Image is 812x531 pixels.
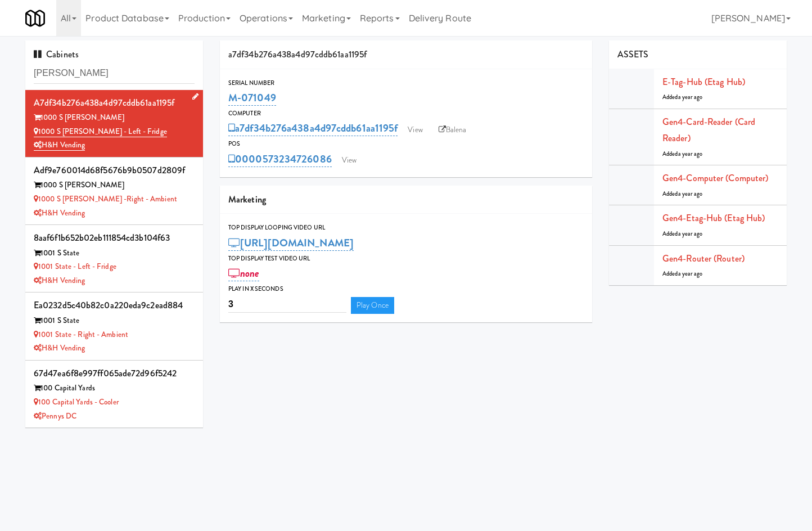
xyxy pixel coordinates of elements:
[228,108,584,119] div: Computer
[662,190,703,198] span: Added
[34,275,85,286] a: H&H Vending
[34,94,195,111] div: a7df34b276a438a4d97cddb61aa1195f
[662,211,765,224] a: Gen4-etag-hub (Etag Hub)
[662,172,768,184] a: Gen4-computer (Computer)
[433,121,472,138] a: Balena
[25,157,203,225] li: adf9e760014d68f5676b9b0507d2809f1000 S [PERSON_NAME] 1000 S [PERSON_NAME] -Right - AmbientH&H Ven...
[34,111,195,125] div: 1000 S [PERSON_NAME]
[662,269,703,278] span: Added
[34,139,85,151] a: H&H Vending
[34,329,128,340] a: 1001 State - Right - Ambient
[34,381,195,395] div: 100 Capital Yards
[34,343,85,353] a: H&H Vending
[351,297,394,314] a: Play Once
[34,162,195,179] div: adf9e760014d68f5676b9b0507d2809f
[25,292,203,360] li: ea0232d5c40b82c0a220eda9c2ead8841001 S State 1001 State - Right - AmbientH&H Vending
[34,229,195,246] div: 8aaf6f1b652b02eb111854cd3b104f63
[662,150,703,158] span: Added
[662,229,703,238] span: Added
[34,126,167,137] a: 1000 S [PERSON_NAME] - Left - Fridge
[228,78,584,89] div: Serial Number
[228,120,398,136] a: a7df34b276a438a4d97cddb61aa1195f
[617,48,649,61] span: ASSETS
[25,8,45,28] img: Micromart
[25,361,203,428] li: 67d47ea6f8e997ff065ade72d96f5242100 Capital Yards 100 Capital Yards - CoolerPennys DC
[25,90,203,157] li: a7df34b276a438a4d97cddb61aa1195f1000 S [PERSON_NAME] 1000 S [PERSON_NAME] - Left - FridgeH&H Vending
[228,193,266,206] span: Marketing
[662,252,745,265] a: Gen4-router (Router)
[228,138,584,150] div: POS
[228,222,584,233] div: Top Display Looping Video Url
[34,297,195,314] div: ea0232d5c40b82c0a220eda9c2ead884
[228,90,276,106] a: M-071049
[678,93,703,101] span: a year ago
[34,411,76,421] a: Pennys DC
[678,229,703,238] span: a year ago
[34,48,79,61] span: Cabinets
[34,63,195,84] input: Search cabinets
[228,151,332,167] a: 0000573234726086
[228,283,584,295] div: Play in X seconds
[34,178,195,192] div: 1000 S [PERSON_NAME]
[34,246,195,260] div: 1001 S State
[34,365,195,382] div: 67d47ea6f8e997ff065ade72d96f5242
[34,261,116,272] a: 1001 State - Left - Fridge
[678,150,703,158] span: a year ago
[402,121,428,138] a: View
[34,193,177,204] a: 1000 S [PERSON_NAME] -Right - Ambient
[220,40,592,69] div: a7df34b276a438a4d97cddb61aa1195f
[228,235,354,251] a: [URL][DOMAIN_NAME]
[34,314,195,328] div: 1001 S State
[678,190,703,198] span: a year ago
[25,225,203,292] li: 8aaf6f1b652b02eb111854cd3b104f631001 S State 1001 State - Left - FridgeH&H Vending
[662,93,703,101] span: Added
[662,115,755,145] a: Gen4-card-reader (Card Reader)
[34,208,85,218] a: H&H Vending
[678,269,703,278] span: a year ago
[228,265,259,281] a: none
[228,253,584,264] div: Top Display Test Video Url
[34,397,119,407] a: 100 Capital Yards - Cooler
[336,152,362,169] a: View
[662,75,745,88] a: E-tag-hub (Etag Hub)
